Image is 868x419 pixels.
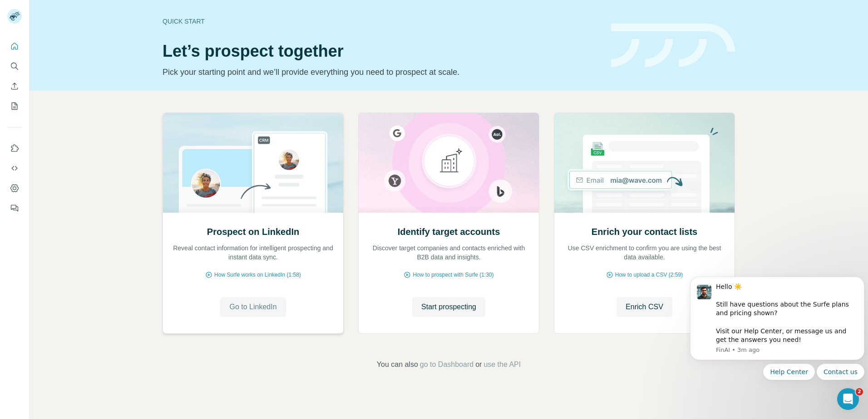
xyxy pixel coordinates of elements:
[172,244,334,262] p: Reveal contact information for intelligent prospecting and instant data sync.
[7,78,22,94] button: Enrich CSV
[421,302,476,312] span: Start prospecting
[483,359,521,370] button: use the API
[837,388,859,410] iframe: Intercom live chat
[611,24,735,68] img: banner
[7,58,22,74] button: Search
[163,17,600,26] div: Quick start
[163,113,344,213] img: Prospect on LinkedIn
[420,359,473,370] button: go to Dashboard
[398,225,500,238] h2: Identify target accounts
[856,388,863,395] span: 2
[616,297,672,317] button: Enrich CSV
[7,38,22,54] button: Quick start
[229,302,276,312] span: Go to LinkedIn
[368,244,530,262] p: Discover target companies and contacts enriched with B2B data and insights.
[475,359,482,370] span: or
[207,225,299,238] h2: Prospect on LinkedIn
[7,200,22,216] button: Feedback
[7,180,22,196] button: Dashboard
[377,359,418,370] span: You can also
[686,265,868,414] iframe: Intercom notifications message
[7,160,22,176] button: Use Surfe API
[7,140,22,156] button: Use Surfe on LinkedIn
[413,271,493,279] span: How to prospect with Surfe (1:30)
[358,113,539,213] img: Identify target accounts
[220,297,286,317] button: Go to LinkedIn
[163,42,600,60] h1: Let’s prospect together
[615,271,683,279] span: How to upload a CSV (2:59)
[163,66,600,78] p: Pick your starting point and we’ll provide everything you need to prospect at scale.
[592,225,697,238] h2: Enrich your contact lists
[626,302,663,312] span: Enrich CSV
[7,98,22,114] button: My lists
[563,244,725,262] p: Use CSV enrichment to confirm you are using the best data available.
[412,297,485,317] button: Start prospecting
[214,271,301,279] span: How Surfe works on LinkedIn (1:58)
[554,113,735,213] img: Enrich your contact lists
